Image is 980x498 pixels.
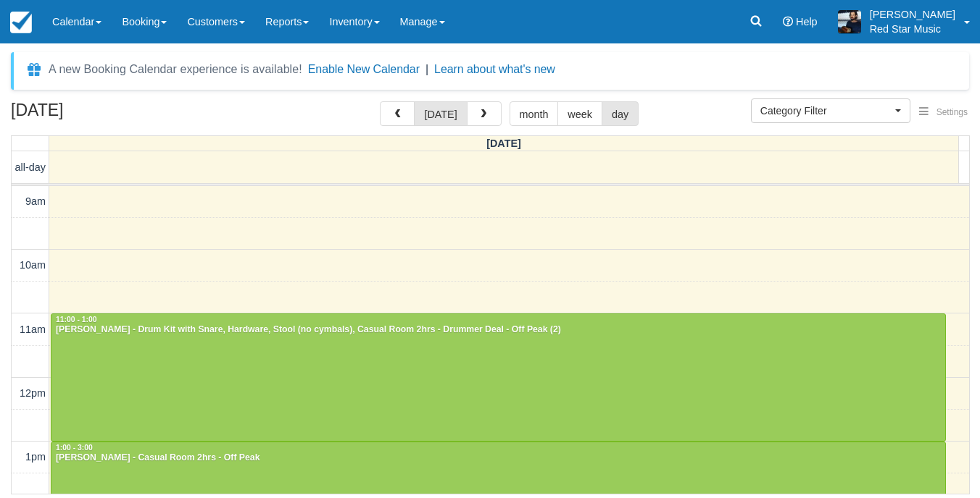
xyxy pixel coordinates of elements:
span: 9am [25,195,46,207]
span: Settings [937,107,968,117]
span: 11:00 - 1:00 [56,316,97,324]
button: day [602,101,639,126]
button: Settings [910,102,976,123]
button: month [510,101,559,126]
button: [DATE] [414,101,467,126]
div: [PERSON_NAME] - Drum Kit with Snare, Hardware, Stool (no cymbals), Casual Room 2hrs - Drummer Dea... [55,324,942,336]
a: 11:00 - 1:00[PERSON_NAME] - Drum Kit with Snare, Hardware, Stool (no cymbals), Casual Room 2hrs -... [51,313,946,442]
img: checkfront-main-nav-mini-logo.png [10,12,32,33]
span: | [425,63,428,75]
div: [PERSON_NAME] - Casual Room 2hrs - Off Peak [55,452,942,464]
button: week [557,101,602,126]
span: 11am [20,324,46,335]
img: A1 [838,10,861,33]
button: Category Filter [751,98,910,123]
span: [DATE] [486,138,521,149]
span: 1pm [25,451,46,463]
div: A new Booking Calendar experience is available! [49,61,302,78]
span: Category Filter [760,104,892,118]
span: 1:00 - 3:00 [56,444,93,452]
a: Learn about what's new [434,63,555,75]
i: Help [783,17,793,27]
span: all-day [15,161,46,173]
span: Help [796,16,818,28]
span: 12pm [20,387,46,399]
span: 10am [20,259,46,271]
button: Enable New Calendar [308,62,420,77]
h2: [DATE] [11,101,194,128]
p: Red Star Music [870,22,955,36]
p: [PERSON_NAME] [870,7,955,22]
